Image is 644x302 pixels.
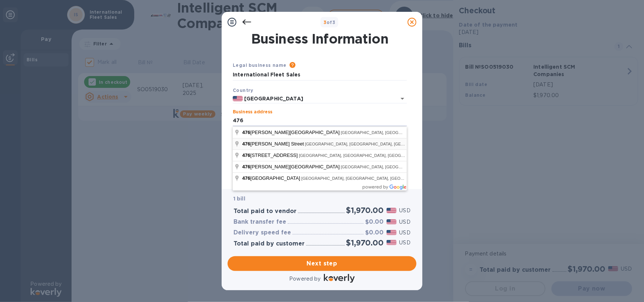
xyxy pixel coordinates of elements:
[365,229,384,236] h3: $0.00
[233,259,411,268] span: Next step
[233,62,287,68] b: Legal business name
[346,206,384,215] h2: $1,970.00
[387,208,397,213] img: USD
[242,152,250,158] span: 476
[242,175,301,181] span: [GEOGRAPHIC_DATA]
[301,176,433,181] span: [GEOGRAPHIC_DATA], [GEOGRAPHIC_DATA], [GEOGRAPHIC_DATA]
[233,196,245,202] b: 1 bill
[399,207,411,215] p: USD
[233,69,407,80] input: Enter legal business name
[242,175,250,181] span: 476
[397,93,408,104] button: Open
[228,256,416,271] button: Next step
[399,239,411,247] p: USD
[387,240,397,245] img: USD
[323,20,336,25] b: of 3
[242,130,250,135] span: 476
[242,130,341,135] span: [PERSON_NAME][GEOGRAPHIC_DATA]
[323,20,326,25] span: 3
[233,87,253,93] b: Country
[324,274,355,283] img: Logo
[233,240,305,247] h3: Total paid by customer
[305,142,436,146] span: [GEOGRAPHIC_DATA], [GEOGRAPHIC_DATA], [GEOGRAPHIC_DATA]
[387,219,397,224] img: USD
[341,165,472,169] span: [GEOGRAPHIC_DATA], [GEOGRAPHIC_DATA], [GEOGRAPHIC_DATA]
[387,230,397,235] img: USD
[233,229,291,236] h3: Delivery speed fee
[233,110,272,114] label: Business address
[233,96,243,101] img: US
[233,208,297,215] h3: Total paid to vendor
[346,238,384,247] h2: $1,970.00
[242,152,299,158] span: [STREET_ADDRESS]
[233,115,407,126] input: Enter address
[242,141,250,147] span: 476
[399,229,411,237] p: USD
[233,219,286,226] h3: Bank transfer fee
[399,218,411,226] p: USD
[365,219,384,226] h3: $0.00
[231,31,408,47] h1: Business Information
[289,275,321,283] p: Powered by
[242,164,341,169] span: [PERSON_NAME][GEOGRAPHIC_DATA]
[243,94,386,103] input: Select country
[242,164,250,169] span: 476
[242,141,305,147] span: [PERSON_NAME] Street
[341,130,472,135] span: [GEOGRAPHIC_DATA], [GEOGRAPHIC_DATA], [GEOGRAPHIC_DATA]
[299,153,430,158] span: [GEOGRAPHIC_DATA], [GEOGRAPHIC_DATA], [GEOGRAPHIC_DATA]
